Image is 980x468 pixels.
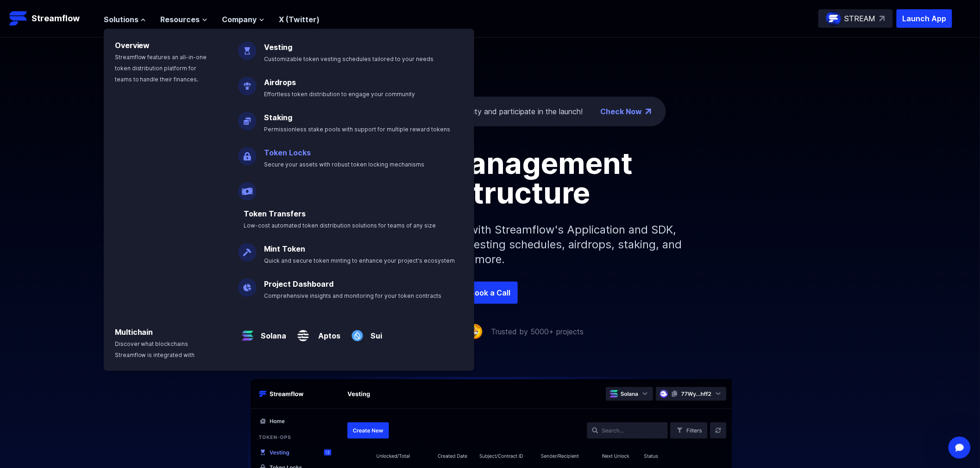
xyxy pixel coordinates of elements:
[115,327,153,337] a: Multichain
[264,161,424,168] span: Secure your assets with robust token locking mechanisms
[279,15,320,24] a: X (Twitter)
[646,109,651,114] img: top-right-arrow.png
[348,319,367,345] img: Sui
[104,14,146,25] button: Solutions
[264,244,305,253] a: Mint Token
[222,14,257,25] span: Company
[264,113,292,122] a: Staking
[491,326,584,337] p: Trusted by 5000+ projects
[826,11,841,26] img: streamflow-logo-circle.png
[294,319,313,345] img: Aptos
[264,55,433,62] span: Customizable token vesting schedules tailored to your needs
[115,340,195,358] span: Discover what blockchains Streamflow is integrated with
[367,323,382,341] a: Sui
[845,13,876,24] p: STREAM
[264,91,415,98] span: Effortless token distribution to engage your community
[282,148,698,208] h1: Token management infrastructure
[264,78,296,87] a: Airdrops
[238,69,257,95] img: Airdrops
[462,282,518,304] a: Book a Call
[264,126,450,133] span: Permissionless stake pools with support for multiple reward tokens
[9,9,28,28] img: Streamflow Logo
[104,14,138,25] span: Solutions
[897,9,952,28] button: Launch App
[264,148,311,157] a: Token Locks
[818,9,893,28] a: STREAM
[949,437,971,459] iframe: Intercom live chat
[244,222,436,229] span: Low-cost automated token distribution solutions for teams of any size
[238,319,257,345] img: Solana
[244,209,306,218] a: Token Transfers
[879,16,885,21] img: top-right-arrow.svg
[115,41,150,50] a: Overview
[468,324,483,339] img: company-9
[257,323,286,341] a: Solana
[115,54,207,83] span: Streamflow features an all-in-one token distribution platform for teams to handle their finances.
[238,175,257,201] img: Payroll
[238,140,257,166] img: Token Locks
[264,257,455,264] span: Quick and secure token minting to enhance your project's ecosystem
[238,34,257,60] img: Vesting
[161,14,200,25] span: Resources
[9,9,94,28] a: Streamflow
[264,43,292,52] a: Vesting
[238,236,257,262] img: Mint Token
[600,106,642,117] a: Check Now
[264,279,333,289] a: Project Dashboard
[291,208,689,282] p: Simplify your token distribution with Streamflow's Application and SDK, offering access to custom...
[222,14,264,25] button: Company
[238,271,257,297] img: Project Dashboard
[238,105,257,130] img: Staking
[313,323,340,341] a: Aptos
[31,12,80,25] p: Streamflow
[264,292,441,299] span: Comprehensive insights and monitoring for your token contracts
[161,14,207,25] button: Resources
